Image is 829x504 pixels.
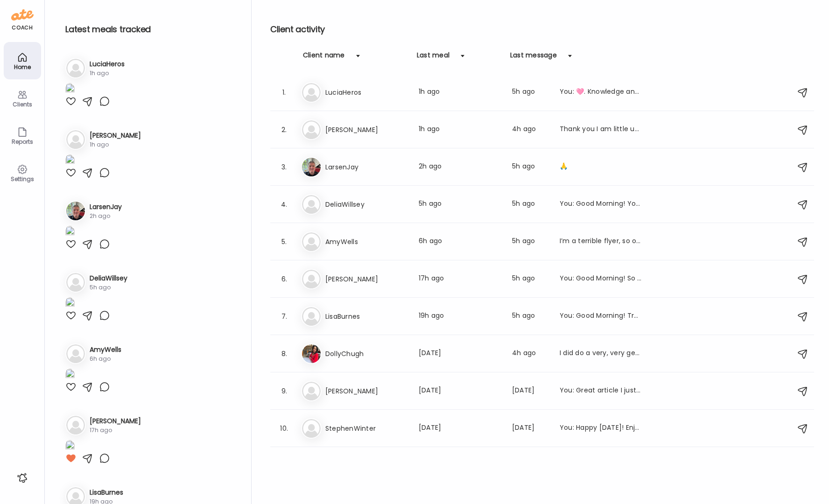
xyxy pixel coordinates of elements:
[65,297,75,310] img: images%2FGHdhXm9jJtNQdLs9r9pbhWu10OF2%2FtRlY58amOTx52x29p3H9%2FSZXO26fT2aUcOYscBYaZ_1080
[417,50,450,65] div: Last meal
[560,348,642,359] div: I did do a very, very gentle workout with my trainer [DATE]. I’ll put that in, but it was extreme...
[560,423,642,434] div: You: Happy [DATE]! Enjoy the weekend. Make the best possible choices in whatever fun comes your w...
[419,423,501,434] div: [DATE]
[302,382,321,400] img: bg-avatar-default.svg
[419,87,501,98] div: 1h ago
[12,24,33,32] div: coach
[302,195,321,214] img: bg-avatar-default.svg
[279,124,290,135] div: 2.
[90,140,141,149] div: 1h ago
[90,131,141,140] h3: [PERSON_NAME]
[302,232,321,251] img: bg-avatar-default.svg
[90,416,141,426] h3: [PERSON_NAME]
[6,176,39,182] div: Settings
[302,120,321,139] img: bg-avatar-default.svg
[512,87,548,98] div: 5h ago
[560,161,642,173] div: 🙏
[302,83,321,102] img: bg-avatar-default.svg
[279,311,290,322] div: 7.
[512,348,548,359] div: 4h ago
[66,344,85,363] img: bg-avatar-default.svg
[325,348,407,359] h3: DollyChugh
[560,236,642,247] div: I’m a terrible flyer, so only water….
[90,212,122,220] div: 2h ago
[66,59,85,77] img: bg-avatar-default.svg
[512,385,548,397] div: [DATE]
[325,199,407,210] h3: DeliaWillsey
[270,22,814,36] h2: Client activity
[419,161,501,173] div: 2h ago
[90,202,122,212] h3: LarsenJay
[279,348,290,359] div: 8.
[512,124,548,135] div: 4h ago
[325,124,407,135] h3: [PERSON_NAME]
[90,345,121,355] h3: AmyWells
[560,87,642,98] div: You: 🩷. Knowledge and planning are such huge parts of a healthy and sustainable lifestyle! keep i...
[65,22,236,36] h2: Latest meals tracked
[325,236,407,247] h3: AmyWells
[90,488,123,497] h3: LisaBurnes
[66,130,85,149] img: bg-avatar-default.svg
[302,344,321,363] img: avatars%2FGYIBTSL7Z7MIVGVtWXnrcXKF6q82
[512,423,548,434] div: [DATE]
[419,348,501,359] div: [DATE]
[510,50,557,65] div: Last message
[560,124,642,135] div: Thank you I am little under the weather. Bloated and weighed 112 I am not sure if it is a water w...
[90,283,127,292] div: 5h ago
[325,87,407,98] h3: LuciaHeros
[325,423,407,434] h3: StephenWinter
[90,426,141,434] div: 17h ago
[302,419,321,438] img: bg-avatar-default.svg
[66,416,85,434] img: bg-avatar-default.svg
[279,236,290,247] div: 5.
[512,311,548,322] div: 5h ago
[66,273,85,292] img: bg-avatar-default.svg
[325,273,407,285] h3: [PERSON_NAME]
[279,87,290,98] div: 1.
[279,423,290,434] div: 10.
[303,50,345,65] div: Client name
[419,311,501,322] div: 19h ago
[512,273,548,285] div: 5h ago
[512,199,548,210] div: 5h ago
[560,273,642,285] div: You: Good Morning! So good catching up [DATE]! You’re rocking your healthy eating, and I know you...
[90,273,127,283] h3: DeliaWillsey
[419,236,501,247] div: 6h ago
[279,199,290,210] div: 4.
[419,199,501,210] div: 5h ago
[279,161,290,173] div: 3.
[419,385,501,397] div: [DATE]
[65,154,75,167] img: images%2F3EpIFRBJ9jV3DGfsxbnITPpyzT63%2Fdr5luxJ0ByK5Eir8kIuW%2F0d9aMBvrvgvNxJAojbiI_1080
[65,226,75,238] img: images%2FpQclOzuQ2uUyIuBETuyLXmhsmXz1%2FYDDDHnQswbMIiWAhaRSJ%2FKYISdorCqhhCOrSxL105_1080
[6,64,39,70] div: Home
[512,161,548,173] div: 5h ago
[302,158,321,176] img: avatars%2FpQclOzuQ2uUyIuBETuyLXmhsmXz1
[65,440,75,453] img: images%2FIrNJUawwUnOTYYdIvOBtlFt5cGu2%2Fdf1pj0VhEwaV32uM3ITW%2FUsvushdd30rX5S0ZhQvH_1080
[302,270,321,288] img: bg-avatar-default.svg
[65,369,75,381] img: images%2FVeJUmU9xL5OtfHQnXXq9YpklFl83%2F5l0JE3n5R4oUxCM8ex59%2F07nDviQIPmIa5izmsRfJ_1080
[90,355,121,363] div: 6h ago
[6,101,39,107] div: Clients
[65,83,75,96] img: images%2F1qYfsqsWO6WAqm9xosSfiY0Hazg1%2Fn6NSP4tFZ0ne5vAndmwq%2Fif6CioGhVNwFNedjFGmr_1080
[512,236,548,247] div: 5h ago
[279,273,290,285] div: 6.
[90,69,125,77] div: 1h ago
[6,139,39,145] div: Reports
[560,311,642,322] div: You: Good Morning! Traveling, staying at friends' homes and weekends in general are like the trif...
[325,311,407,322] h3: LisaBurnes
[90,59,125,69] h3: LuciaHeros
[419,273,501,285] div: 17h ago
[419,124,501,135] div: 1h ago
[302,307,321,326] img: bg-avatar-default.svg
[560,385,642,397] div: You: Great article I just came across about food cravings and wanted to share: [URL][DOMAIN_NAME]
[325,385,407,397] h3: [PERSON_NAME]
[11,7,34,22] img: ate
[66,202,85,220] img: avatars%2FpQclOzuQ2uUyIuBETuyLXmhsmXz1
[279,385,290,397] div: 9.
[325,161,407,173] h3: LarsenJay
[560,199,642,210] div: You: Good Morning! You’re rocking your healthy eating and powering through those workouts like a ...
